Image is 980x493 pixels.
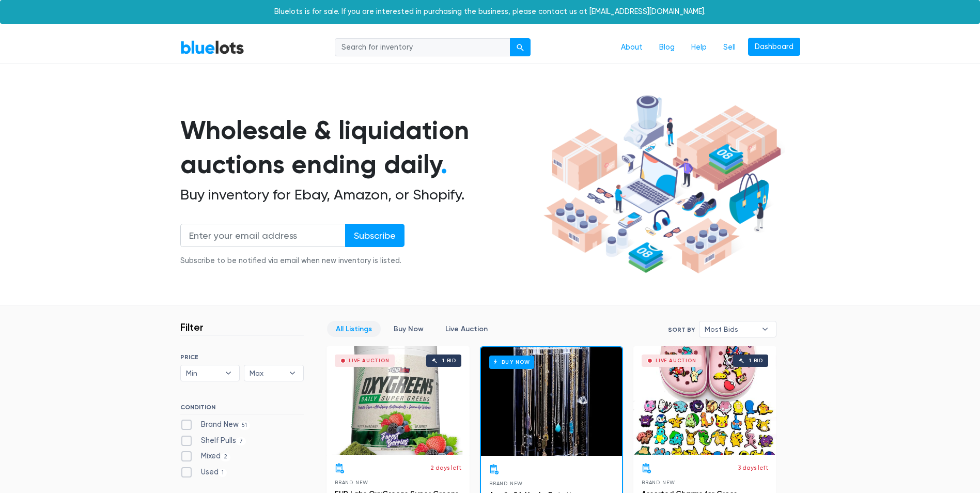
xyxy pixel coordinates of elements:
h6: Buy Now [489,356,534,368]
input: Subscribe [345,224,405,247]
a: BlueLots [180,40,244,55]
span: 2 [221,453,231,461]
a: Buy Now [385,321,432,337]
div: Live Auction [656,358,696,363]
span: Brand New [489,481,523,486]
h2: Buy inventory for Ebay, Amazon, or Shopify. [180,186,540,204]
b: ▾ [217,365,239,381]
div: Subscribe to be notified via email when new inventory is listed. [180,255,405,267]
a: Dashboard [748,38,800,56]
img: hero-ee84e7d0318cb26816c560f6b4441b76977f77a177738b4e94f68c95b2b83dbb.png [540,90,785,279]
a: Buy Now [481,347,622,456]
label: Used [180,467,227,478]
div: 1 bid [442,358,456,363]
h3: Filter [180,321,204,333]
h6: PRICE [180,353,304,361]
h6: CONDITION [180,404,304,415]
p: 2 days left [430,463,461,472]
a: About [613,38,651,57]
p: 3 days left [738,463,768,472]
span: Brand New [335,480,368,485]
a: All Listings [327,321,381,337]
a: Live Auction 1 bid [633,346,776,455]
a: Live Auction 1 bid [326,346,470,455]
span: Brand New [642,480,675,485]
a: Sell [715,38,744,57]
label: Mixed [180,451,231,462]
span: Min [186,365,220,381]
span: 51 [239,421,251,429]
span: 7 [236,437,246,445]
label: Sort By [668,325,695,334]
div: Live Auction [349,358,390,363]
span: 1 [219,469,227,477]
a: Live Auction [437,321,496,337]
b: ▾ [282,365,303,381]
span: Most Bids [705,321,756,337]
label: Brand New [180,419,251,430]
input: Enter your email address [180,224,346,247]
b: ▾ [754,321,776,337]
span: Max [250,365,284,381]
a: Help [683,38,715,57]
a: Blog [651,38,683,57]
span: . [441,149,447,180]
h1: Wholesale & liquidation auctions ending daily [180,113,540,182]
label: Shelf Pulls [180,435,246,446]
div: 1 bid [749,358,763,363]
input: Search for inventory [335,38,510,57]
